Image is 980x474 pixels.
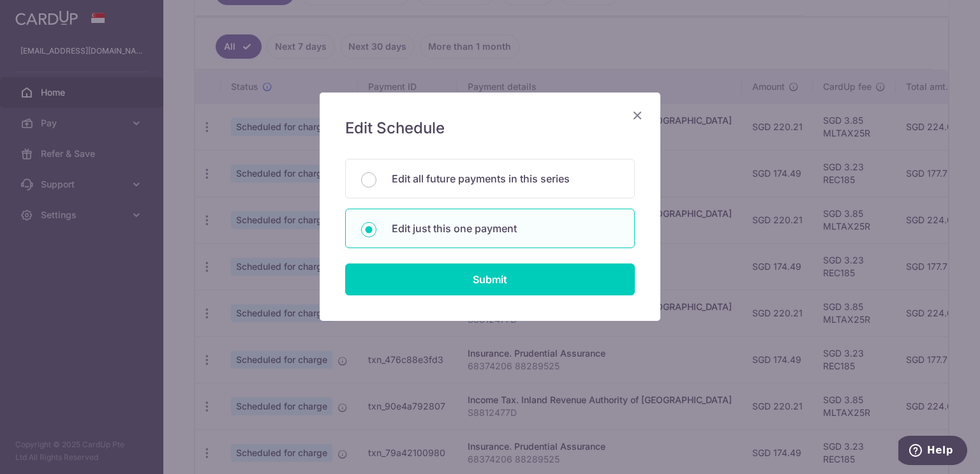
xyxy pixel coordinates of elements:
h5: Edit Schedule [345,118,635,138]
button: Close [630,108,645,123]
input: Submit [345,263,635,295]
p: Edit just this one payment [392,221,619,236]
iframe: Opens a widget where you can find more information [898,436,967,468]
p: Edit all future payments in this series [392,171,619,186]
